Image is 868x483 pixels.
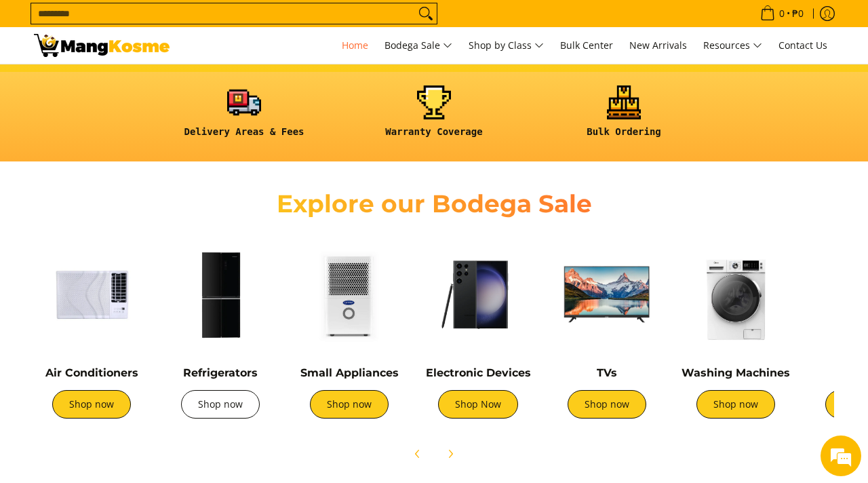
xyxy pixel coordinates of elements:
button: Next [435,439,465,469]
a: Bulk Center [553,27,620,64]
a: Bodega Sale [378,27,459,64]
a: TVs [597,366,617,379]
span: Resources [703,37,762,54]
a: Small Appliances [300,366,399,379]
nav: Main Menu [183,27,834,64]
a: Shop now [568,390,646,419]
span: ₱0 [790,9,806,18]
img: Electronic Devices [420,237,536,352]
a: New Arrivals [623,27,694,64]
span: • [756,6,808,21]
img: Small Appliances [292,237,407,352]
a: Shop now [52,390,131,419]
a: Shop now [310,390,389,419]
span: Shop by Class [469,37,544,54]
span: Bodega Sale [384,37,452,54]
a: Shop by Class [462,27,551,64]
a: Home [335,27,375,64]
a: Contact Us [772,27,834,64]
a: Shop now [696,390,775,419]
img: Refrigerators [163,237,278,352]
a: Shop now [181,390,260,419]
a: Refrigerators [183,366,258,379]
button: Search [415,3,437,24]
img: Washing Machines [678,237,793,352]
a: Electronic Devices [426,366,531,379]
a: Washing Machines [682,366,790,379]
span: Home [342,39,368,52]
a: <h6><strong>Delivery Areas & Fees</strong></h6> [156,85,332,149]
a: Air Conditioners [45,366,138,379]
img: TVs [549,237,665,352]
span: Bulk Center [560,39,613,52]
button: Previous [403,439,433,469]
span: Contact Us [778,39,827,52]
span: New Arrivals [629,39,687,52]
span: 0 [777,9,787,18]
h2: Explore our Bodega Sale [237,189,631,219]
img: Air Conditioners [34,237,149,352]
img: Mang Kosme: Your Home Appliances Warehouse Sale Partner! [34,34,170,57]
a: Shop Now [438,390,518,419]
a: <h6><strong>Warranty Coverage</strong></h6> [346,85,522,149]
a: Resources [696,27,769,64]
a: <h6><strong>Bulk Ordering</strong></h6> [536,85,712,149]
